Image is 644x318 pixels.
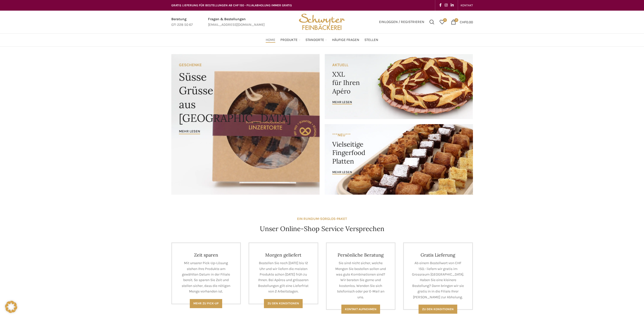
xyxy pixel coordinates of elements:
[266,38,275,42] span: Home
[364,35,378,45] a: Stellen
[257,260,310,294] p: Bestellen Sie noch [DATE] bis 12 Uhr und wir liefern die meisten Produkte schon [DATE] früh zu Ih...
[208,16,265,28] a: Infobox link
[264,299,303,308] a: Zu den Konditionen
[169,35,475,45] div: Main navigation
[280,38,298,42] span: Produkte
[297,11,347,33] img: Bäckerei Schwyter
[422,307,454,311] span: Zu den konditionen
[325,54,473,119] a: Banner link
[280,35,300,45] a: Produkte
[297,19,347,24] a: Site logo
[193,302,219,305] span: Mehr zu Pick-Up
[411,252,465,258] h4: Gratis Lieferung
[345,307,377,311] span: Kontakt aufnehmen
[171,16,193,28] a: Infobox link
[460,20,473,24] bdi: 0.00
[267,302,299,305] span: Zu den Konditionen
[190,299,222,308] a: Mehr zu Pick-Up
[443,2,449,9] a: Instagram social link
[461,0,473,10] a: KONTAKT
[443,18,447,22] span: 0
[334,260,387,300] p: Sie sind nicht sicher, welche Mengen Sie bestellen sollen und was gute Kombinationen sind? Wir be...
[325,124,473,195] a: Banner link
[438,2,443,9] a: Facebook social link
[448,17,475,27] a: 0 CHF0.00
[266,35,275,45] a: Home
[180,260,233,294] p: Mit unserer Pick-Up-Lösung stehen Ihre Produkte am gewählten Datum in der Filiale bereit. So spar...
[377,17,427,27] a: Einloggen / Registrieren
[332,35,359,45] a: Häufige Fragen
[305,35,327,45] a: Standorte
[411,260,465,300] p: Ab einem Bestellwert von CHF 150.- liefern wir gratis im Grossraum [GEOGRAPHIC_DATA]. Haben Sie e...
[171,4,292,7] span: GRATIS LIEFERUNG FÜR BESTELLUNGEN AB CHF 150 - FILIALABHOLUNG IMMER GRATIS
[460,20,466,24] span: CHF
[341,305,380,314] a: Kontakt aufnehmen
[461,4,473,7] span: KONTAKT
[260,224,384,233] h4: Unser Online-Shop Service Versprechen
[427,17,437,27] a: Suchen
[171,54,320,195] a: Banner link
[364,38,378,42] span: Stellen
[379,20,424,24] span: Einloggen / Registrieren
[257,252,310,258] h4: Morgen geliefert
[180,252,233,258] h4: Zeit sparen
[419,305,457,314] a: Zu den konditionen
[305,38,324,42] span: Standorte
[332,38,359,42] span: Häufige Fragen
[458,0,475,10] div: Secondary navigation
[454,18,458,22] span: 0
[449,2,455,9] a: Linkedin social link
[437,17,447,27] a: 0
[437,17,447,27] div: Meine Wunschliste
[334,252,387,258] h4: Persönliche Beratung
[297,217,347,221] strong: EIN RUNDUM-SORGLOS-PAKET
